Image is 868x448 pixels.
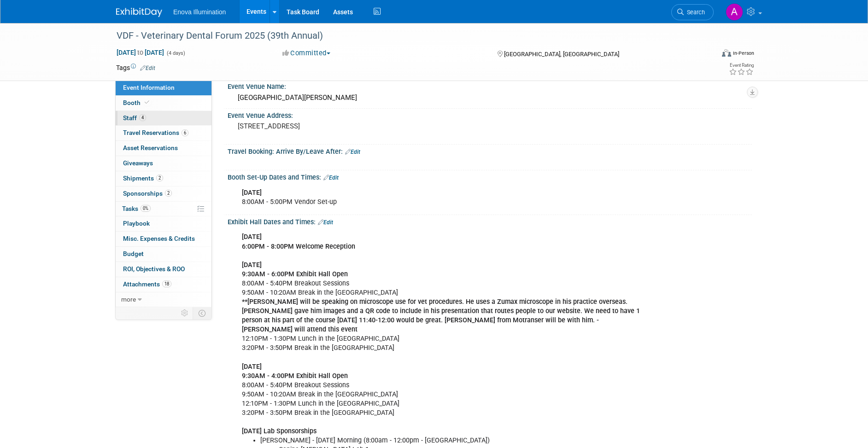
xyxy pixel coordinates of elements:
b: [DATE] [242,363,262,371]
span: Travel Reservations [123,129,188,136]
div: Travel Booking: Arrive By/Leave After: [228,145,752,157]
div: Event Venue Address: [228,109,752,120]
b: **[PERSON_NAME] will be speaking on microscope use for vet procedures. He uses a Zumax microscope... [242,298,640,333]
a: Event Information [116,81,211,95]
b: [DATE] [242,261,262,269]
span: 2 [156,175,163,181]
a: Attachments18 [116,277,211,292]
span: Shipments [123,175,163,182]
img: ExhibitDay [116,8,162,17]
span: Tasks [122,205,151,212]
pre: [STREET_ADDRESS] [238,122,436,130]
a: Giveaways [116,156,211,171]
span: (4 days) [166,50,185,56]
a: Tasks0% [116,202,211,216]
div: Booth Set-Up Dates and Times: [228,170,752,182]
span: 6 [182,129,188,136]
a: Edit [345,149,360,155]
span: [GEOGRAPHIC_DATA], [GEOGRAPHIC_DATA] [504,51,619,58]
b: [DATE] Lab Sponsorships [242,427,317,435]
span: Event Information [123,84,175,91]
span: 18 [162,280,171,287]
b: 9:30AM - 4:00PM Exhibit Hall Open [242,372,348,380]
img: Abby Nelson [726,3,743,21]
b: [DATE] [242,189,262,197]
span: 2 [165,190,172,197]
b: 6:00PM - 8:00PM Welcome Reception [242,243,355,250]
span: 4 [139,114,146,121]
span: Giveaways [123,159,153,167]
td: Toggle Event Tabs [193,307,212,319]
i: Booth reservation complete [145,100,149,105]
div: VDF - Veterinary Dental Forum 2025 (39th Annual) [113,28,700,44]
a: Booth [116,96,211,111]
td: Personalize Event Tab Strip [177,307,193,319]
span: [DATE] [DATE] [116,48,164,57]
span: Booth [123,99,151,106]
a: Shipments2 [116,171,211,186]
a: Misc. Expenses & Credits [116,232,211,246]
span: Budget [123,250,144,257]
div: Event Venue Name: [228,80,752,91]
a: Asset Reservations [116,141,211,156]
a: Playbook [116,216,211,231]
div: [GEOGRAPHIC_DATA][PERSON_NAME] [235,91,745,105]
span: to [136,49,145,56]
div: 8:00AM - 5:00PM Vendor Set-up [235,184,651,211]
span: Sponsorships [123,190,172,197]
span: Playbook [123,220,150,227]
span: 0% [141,205,151,212]
a: Edit [318,219,333,226]
button: Committed [279,48,334,58]
a: Sponsorships2 [116,186,211,201]
a: Search [671,4,714,20]
div: In-Person [733,50,754,57]
span: Search [684,9,705,16]
span: Asset Reservations [123,144,178,151]
a: more [116,292,211,307]
a: Edit [140,65,155,71]
td: Tags [116,63,155,72]
div: Event Format [659,48,754,62]
a: Budget [116,247,211,262]
span: ROI, Objectives & ROO [123,265,185,273]
b: 9:30AM - 6:00PM Exhibit Hall Open [242,270,348,278]
div: Exhibit Hall Dates and Times: [228,215,752,227]
b: [DATE] [242,233,262,241]
div: Event Rating [729,63,754,68]
a: Edit [323,175,339,181]
a: Travel Reservations6 [116,126,211,140]
img: Format-Inperson.png [722,49,731,57]
a: Staff4 [116,111,211,126]
span: Enova Illumination [173,8,226,16]
a: ROI, Objectives & ROO [116,262,211,277]
span: Staff [123,114,146,122]
span: more [121,296,136,303]
span: Misc. Expenses & Credits [123,235,195,242]
span: Attachments [123,280,171,288]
